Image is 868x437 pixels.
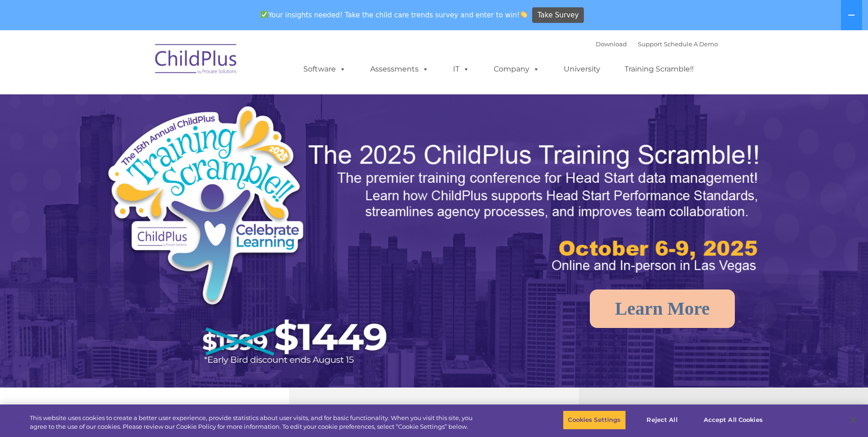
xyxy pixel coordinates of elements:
span: Phone number [127,98,166,105]
img: ✅ [261,11,268,18]
a: Support [638,40,662,48]
span: Take Survey [538,7,579,23]
a: Learn More [590,290,735,328]
span: Your insights needed! Take the child care trends survey and enter to win! [257,6,531,24]
a: Schedule A Demo [664,40,718,48]
a: Download [596,40,627,48]
button: Accept All Cookies [699,410,768,430]
a: Take Survey [532,7,584,23]
img: ChildPlus by Procare Solutions [151,38,242,83]
a: IT [444,60,479,78]
span: Last name [127,60,155,67]
a: Training Scramble!! [615,60,703,78]
button: Cookies Settings [563,410,625,430]
img: 👏 [520,11,527,18]
a: University [555,60,609,78]
button: Reject All [634,410,691,430]
button: Close [843,410,863,430]
a: Company [485,60,549,78]
a: Software [294,60,355,78]
a: Assessments [361,60,438,78]
div: This website uses cookies to create a better user experience, provide statistics about user visit... [30,414,477,432]
font: | [596,40,718,48]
